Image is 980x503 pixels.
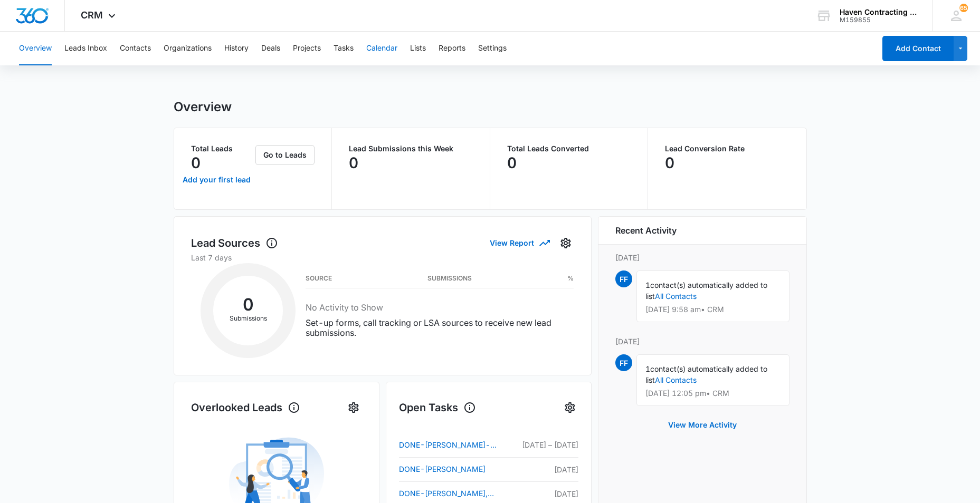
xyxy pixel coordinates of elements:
[557,235,574,252] button: Settings
[615,252,789,263] p: [DATE]
[507,145,631,152] p: Total Leads Converted
[261,32,280,65] button: Deals
[655,375,697,384] a: All Contacts
[349,154,358,171] p: 0
[882,36,954,61] button: Add Contact
[120,32,151,65] button: Contacts
[399,487,522,500] a: DONE-[PERSON_NAME], Crawlspace Cleanout
[306,276,332,281] h3: Source
[507,154,517,171] p: 0
[658,412,747,438] button: View More Activity
[615,270,632,287] span: FF
[439,32,465,65] button: Reports
[19,32,52,65] button: Overview
[399,463,522,476] a: DONE-[PERSON_NAME]
[840,8,917,16] div: account name
[366,32,397,65] button: Calendar
[164,32,212,65] button: Organizations
[478,32,507,65] button: Settings
[522,488,578,499] p: [DATE]
[399,439,522,451] a: DONE-[PERSON_NAME]-[PERSON_NAME] -French Drain
[174,99,232,115] h1: Overview
[645,280,650,289] span: 1
[567,276,574,281] h3: %
[615,336,789,347] p: [DATE]
[645,306,781,313] p: [DATE] 9:58 am • CRM
[191,252,574,263] p: Last 7 days
[334,32,354,65] button: Tasks
[959,4,968,12] span: 65
[345,399,362,416] button: Settings
[64,32,107,65] button: Leads Inbox
[665,145,789,152] p: Lead Conversion Rate
[522,464,578,475] p: [DATE]
[522,439,578,450] p: [DATE] – [DATE]
[645,364,650,373] span: 1
[191,145,254,152] p: Total Leads
[615,224,677,237] h6: Recent Activity
[306,301,574,314] h3: No Activity to Show
[81,9,103,21] span: CRM
[840,16,917,24] div: account id
[255,150,315,159] a: Go to Leads
[191,235,278,251] h1: Lead Sources
[645,280,767,301] span: contact(s) automatically added to list
[615,354,632,371] span: FF
[293,32,321,65] button: Projects
[306,318,574,338] p: Set-up forms, call tracking or LSA sources to receive new lead submissions.
[213,298,283,312] h2: 0
[645,364,767,384] span: contact(s) automatically added to list
[213,314,283,323] p: Submissions
[349,145,473,152] p: Lead Submissions this Week
[645,390,781,397] p: [DATE] 12:05 pm • CRM
[490,234,549,252] button: View Report
[191,400,300,415] h1: Overlooked Leads
[224,32,249,65] button: History
[959,4,968,12] div: notifications count
[655,292,697,301] a: All Contacts
[191,154,201,171] p: 0
[665,154,674,171] p: 0
[180,167,254,192] a: Add your first lead
[427,276,472,281] h3: Submissions
[410,32,426,65] button: Lists
[562,399,578,416] button: Settings
[255,145,315,165] button: Go to Leads
[399,400,476,415] h1: Open Tasks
